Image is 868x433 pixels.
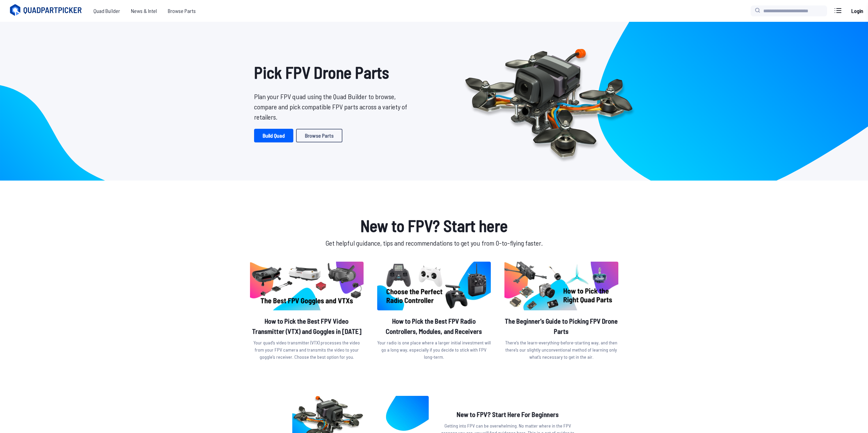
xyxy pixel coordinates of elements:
h2: The Beginner's Guide to Picking FPV Drone Parts [504,316,618,336]
h2: How to Pick the Best FPV Video Transmitter (VTX) and Goggles in [DATE] [250,316,364,336]
h2: New to FPV? Start Here For Beginners [440,409,576,419]
p: Your quad’s video transmitter (VTX) processes the video from your FPV camera and transmits the vi... [250,339,364,360]
p: Plan your FPV quad using the Quad Builder to browse, compare and pick compatible FPV parts across... [254,91,412,122]
a: image of postThe Beginner's Guide to Picking FPV Drone PartsThere’s the learn-everything-before-s... [504,262,618,363]
h1: New to FPV? Start here [249,213,620,238]
a: Build Quad [254,129,293,142]
img: image of post [250,262,364,310]
img: Quadcopter [451,33,647,169]
img: image of post [504,262,618,310]
a: image of postHow to Pick the Best FPV Radio Controllers, Modules, and ReceiversYour radio is one ... [377,262,491,363]
h1: Pick FPV Drone Parts [254,60,412,84]
p: Get helpful guidance, tips and recommendations to get you from 0-to-flying faster. [249,238,620,248]
img: image of post [377,262,491,310]
a: Browse Parts [296,129,342,142]
a: image of postHow to Pick the Best FPV Video Transmitter (VTX) and Goggles in [DATE]Your quad’s vi... [250,262,364,363]
a: Login [849,4,865,18]
a: Quad Builder [88,4,126,18]
a: News & Intel [126,4,162,18]
a: Browse Parts [162,4,201,18]
h2: How to Pick the Best FPV Radio Controllers, Modules, and Receivers [377,316,491,336]
p: There’s the learn-everything-before-starting way, and then there’s our slightly unconventional me... [504,339,618,360]
p: Your radio is one place where a larger initial investment will go a long way, especially if you d... [377,339,491,360]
